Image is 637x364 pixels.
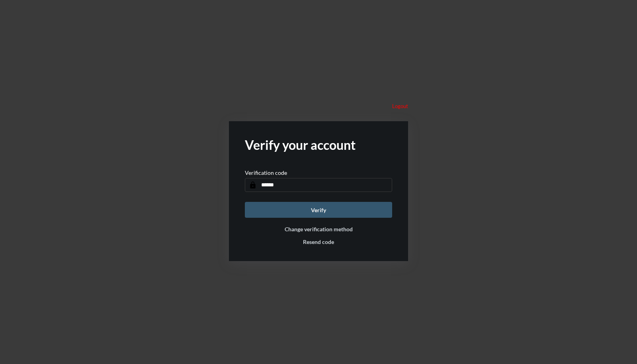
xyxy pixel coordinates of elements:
[245,202,392,218] button: Verify
[392,103,408,109] p: Logout
[285,226,353,232] button: Change verification method
[245,169,287,176] p: Verification code
[303,238,334,245] button: Resend code
[245,137,392,153] h2: Verify your account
